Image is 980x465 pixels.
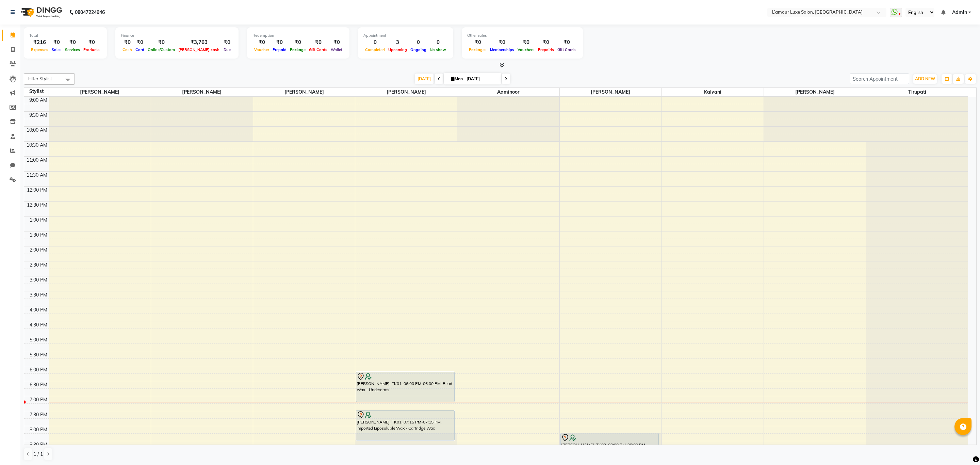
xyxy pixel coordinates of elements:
[221,38,233,46] div: ₹0
[488,47,516,52] span: Memberships
[28,276,49,284] div: 3:00 PM
[952,9,967,16] span: Admin
[82,38,101,46] div: ₹0
[29,38,50,46] div: ₹216
[355,88,457,96] span: [PERSON_NAME]
[63,38,82,46] div: ₹0
[488,38,516,46] div: ₹0
[363,38,387,46] div: 0
[271,38,288,46] div: ₹0
[28,441,49,448] div: 8:30 PM
[307,38,329,46] div: ₹0
[28,97,49,104] div: 9:00 AM
[28,381,49,388] div: 6:30 PM
[29,33,101,38] div: Total
[387,47,409,52] span: Upcoming
[428,47,448,52] span: No show
[17,3,64,22] img: logo
[288,47,307,52] span: Package
[409,47,428,52] span: Ongoing
[516,38,536,46] div: ₹0
[28,366,49,373] div: 6:00 PM
[28,411,49,418] div: 7:30 PM
[329,47,344,52] span: Wallet
[307,47,329,52] span: Gift Cards
[28,76,52,81] span: Filter Stylist
[24,88,49,95] div: Stylist
[25,127,49,134] div: 10:00 AM
[913,74,937,84] button: ADD NEW
[75,3,105,22] b: 08047224946
[556,38,577,46] div: ₹0
[28,246,49,254] div: 2:00 PM
[50,47,63,52] span: Sales
[28,291,49,299] div: 3:30 PM
[28,217,49,224] div: 1:00 PM
[253,88,355,96] span: [PERSON_NAME]
[25,157,49,164] div: 11:00 AM
[28,426,49,433] div: 8:00 PM
[25,172,49,179] div: 11:30 AM
[146,47,177,52] span: Online/Custom
[356,411,454,440] div: [PERSON_NAME], TK01, 07:15 PM-07:15 PM, Imported Liposoluble Wax - Cartridge Wax
[134,38,146,46] div: ₹0
[121,47,134,52] span: Cash
[26,202,49,209] div: 12:30 PM
[33,451,43,458] span: 1 / 1
[449,76,464,81] span: Mon
[561,433,659,463] div: [PERSON_NAME], TK02, 08:00 PM-08:00 PM, [PERSON_NAME] Styling
[329,38,344,46] div: ₹0
[464,74,499,84] input: 2025-09-01
[764,88,866,96] span: [PERSON_NAME]
[252,38,271,46] div: ₹0
[121,38,134,46] div: ₹0
[28,336,49,343] div: 5:00 PM
[556,47,577,52] span: Gift Cards
[25,142,49,149] div: 10:30 AM
[536,38,556,46] div: ₹0
[28,261,49,269] div: 2:30 PM
[409,38,428,46] div: 0
[467,38,488,46] div: ₹0
[356,372,454,402] div: [PERSON_NAME], TK01, 06:00 PM-06:00 PM, Bead Wax - Underarms
[134,47,146,52] span: Card
[222,47,232,52] span: Due
[536,47,556,52] span: Prepaids
[82,47,101,52] span: Products
[363,33,448,38] div: Appointment
[177,38,221,46] div: ₹3,763
[560,88,661,96] span: [PERSON_NAME]
[28,306,49,314] div: 4:00 PM
[915,76,935,81] span: ADD NEW
[63,47,82,52] span: Services
[428,38,448,46] div: 0
[28,112,49,119] div: 9:30 AM
[467,47,488,52] span: Packages
[151,88,253,96] span: [PERSON_NAME]
[866,88,968,96] span: Tirupati
[28,321,49,328] div: 4:30 PM
[252,47,271,52] span: Voucher
[177,47,221,52] span: [PERSON_NAME] cash
[26,187,49,194] div: 12:00 PM
[271,47,288,52] span: Prepaid
[415,74,434,84] span: [DATE]
[50,38,63,46] div: ₹0
[662,88,764,96] span: Kalyani
[850,74,909,84] input: Search Appointment
[363,47,387,52] span: Completed
[516,47,536,52] span: Vouchers
[146,38,177,46] div: ₹0
[28,396,49,403] div: 7:00 PM
[457,88,559,96] span: Aaminoor
[288,38,307,46] div: ₹0
[29,47,50,52] span: Expenses
[467,33,577,38] div: Other sales
[28,351,49,358] div: 5:30 PM
[28,231,49,239] div: 1:30 PM
[387,38,409,46] div: 3
[49,88,151,96] span: [PERSON_NAME]
[121,33,233,38] div: Finance
[252,33,344,38] div: Redemption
